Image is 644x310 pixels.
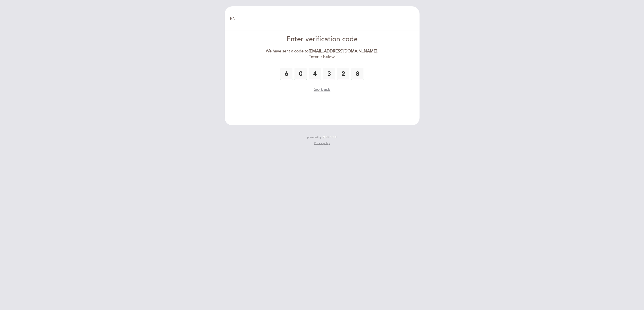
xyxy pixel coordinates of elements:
[264,34,380,44] div: Enter verification code
[309,68,321,80] input: 0
[314,142,330,145] a: Privacy policy
[307,135,337,139] a: powered by
[314,86,330,93] button: Go back
[351,68,363,80] input: 0
[280,68,292,80] input: 0
[323,136,337,139] img: MEITRE
[309,49,377,54] strong: [EMAIL_ADDRESS][DOMAIN_NAME]
[294,68,307,80] input: 0
[337,68,349,80] input: 0
[264,48,380,60] div: We have sent a code to . Enter it below.
[323,68,335,80] input: 0
[307,135,321,139] span: powered by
